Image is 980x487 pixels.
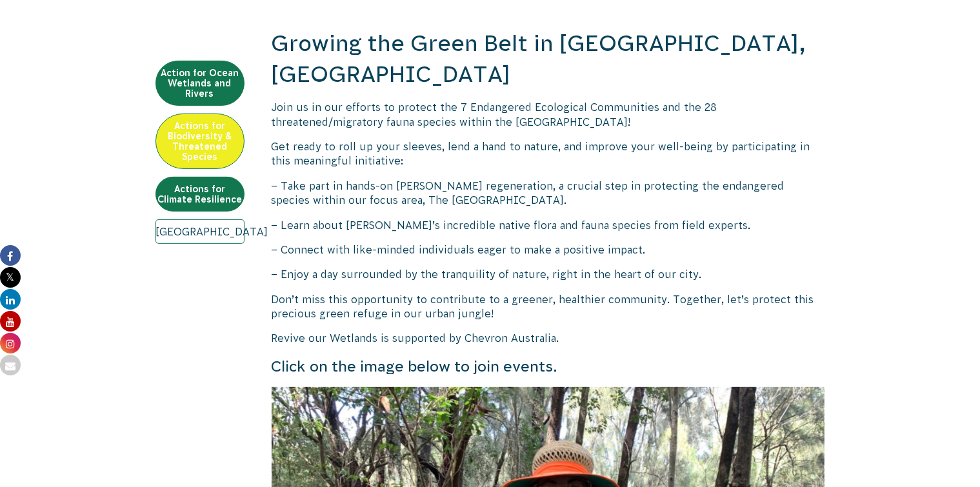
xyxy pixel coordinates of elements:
a: Action for Ocean Wetlands and Rivers [155,61,245,106]
span: – Connect with like-minded individuals eager to make a positive impact. [272,244,646,255]
a: [GEOGRAPHIC_DATA] [155,219,245,244]
span: – Learn about [PERSON_NAME]’s incredible native flora and fauna species from field experts. [272,219,751,231]
a: Actions for Climate Resilience [155,177,245,212]
span: Don’t miss this opportunity to contribute to a greener, healthier community. Together, let’s prot... [272,293,814,319]
span: Get ready to roll up your sleeves, lend a hand to nature, and improve your well-being by particip... [272,141,810,166]
span: Revive our Wetlands is supported by Chevron Australia. [272,332,559,344]
span: Join us in our efforts to protect the 7 Endangered Ecological Communities and the 28 threatened/m... [272,101,717,127]
span: Click on the image below to join events. [272,358,558,375]
a: Actions for Biodiversity & Threatened Species [155,114,245,169]
h2: Growing the Green Belt in [GEOGRAPHIC_DATA], [GEOGRAPHIC_DATA] [272,28,825,90]
span: – Enjoy a day surrounded by the tranquility of nature, right in the heart of our city. [272,268,702,280]
span: – Take part in hands-on [PERSON_NAME] regeneration, a crucial step in protecting the endangered s... [272,180,785,206]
